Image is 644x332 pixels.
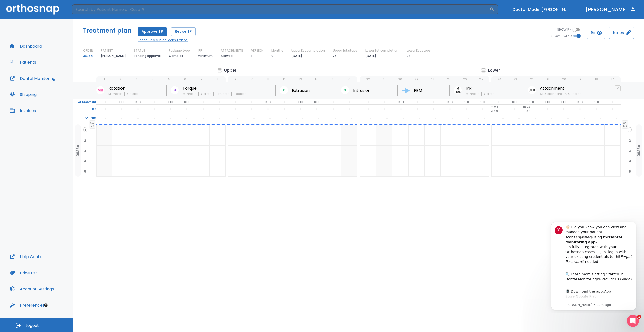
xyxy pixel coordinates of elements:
p: VERSION [251,48,263,53]
p: 18 [595,77,598,82]
p: 36364 [637,145,641,156]
iframe: Intercom notifications message [543,217,644,313]
p: STD [480,100,485,104]
p: 24 [498,77,501,82]
p: STD [577,100,583,104]
p: 6 [184,77,186,82]
a: 36364 [83,53,93,59]
button: Notes [609,27,634,39]
p: STD [512,100,517,104]
p: 7 [200,77,202,82]
span: 5 [83,169,87,174]
p: STD [135,100,141,104]
p: 8 [217,77,219,82]
span: M-mesial [183,92,198,96]
p: STD [298,100,303,104]
p: 1 [104,77,105,82]
button: Approve TP [138,27,167,36]
div: extracted [341,156,357,166]
div: extracted [341,166,357,177]
p: 25 [479,77,483,82]
p: STD [529,100,534,104]
span: 3 [628,148,632,153]
p: Lower Est.completion [365,48,398,53]
p: STATUS [134,48,145,53]
p: [DATE] [291,53,302,59]
button: Rx [587,27,605,39]
input: Search by Patient Name or Case # [72,4,490,14]
a: Schedule a clinical consultation [138,38,196,42]
p: ATTACHMENTS [221,48,243,53]
p: 36364 [76,145,80,156]
p: 2 [120,77,122,82]
span: STD-standard [540,92,563,96]
div: extracted [96,156,112,166]
p: 16 [347,77,350,82]
p: Upper Est.steps [333,48,357,53]
div: 📱 Download the app: | ​ Let us know if you need help getting started! [22,72,89,97]
p: 22 [530,77,534,82]
span: P-palatal [231,92,248,96]
p: Extrusion [292,88,310,94]
p: Upper Est.completion [291,48,325,53]
p: STD [594,100,599,104]
p: Package type [169,48,190,53]
p: Intrusion [353,88,370,94]
p: 25 [333,53,337,59]
span: Logout [26,323,39,328]
span: 2 [628,138,632,143]
p: d 0.3 [524,109,530,114]
p: 26 [463,77,467,82]
p: STD [398,100,404,104]
h5: Treatment plan [83,27,132,35]
p: 3 [136,77,138,82]
span: 1 [83,127,87,132]
span: 1 [637,315,641,319]
div: extracted [341,135,357,146]
a: Price List [7,267,40,279]
p: m 0.3 [491,105,498,109]
p: 23 [514,77,517,82]
span: 4 [83,159,87,163]
div: extracted [376,135,392,146]
button: Patients [7,56,39,68]
span: 4 [628,159,632,163]
p: Complex [169,53,183,59]
div: extracted [96,166,112,177]
p: m 0.3 [523,105,531,109]
p: 32 [366,77,370,82]
span: OA MX [89,120,95,129]
span: 3 [83,148,87,153]
p: 29 [415,77,418,82]
p: 15 [331,77,334,82]
button: Preferences [7,299,48,311]
span: 1 [628,127,632,132]
div: extracted [376,156,392,166]
p: [DATE] [365,53,376,59]
p: STD [184,100,189,104]
div: extracted [376,146,392,156]
p: 13 [299,77,302,82]
p: 30 [398,77,402,82]
span: D-distal [481,92,496,96]
p: Message from Yan, sent 24m ago [22,85,89,90]
p: 14 [315,77,318,82]
div: extracted [376,166,392,177]
p: Attachment [73,100,96,104]
p: 27 [447,77,451,82]
p: 27 [407,53,410,59]
button: Help Center [7,251,47,263]
div: Tooltip anchor [44,303,48,307]
p: STD [265,100,271,104]
button: Shipping [7,88,40,101]
p: 9 [271,53,273,59]
span: M-mesial [108,92,124,96]
span: SHOW PIN [557,27,572,32]
p: Rotation [108,85,139,91]
p: 31 [383,77,386,82]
